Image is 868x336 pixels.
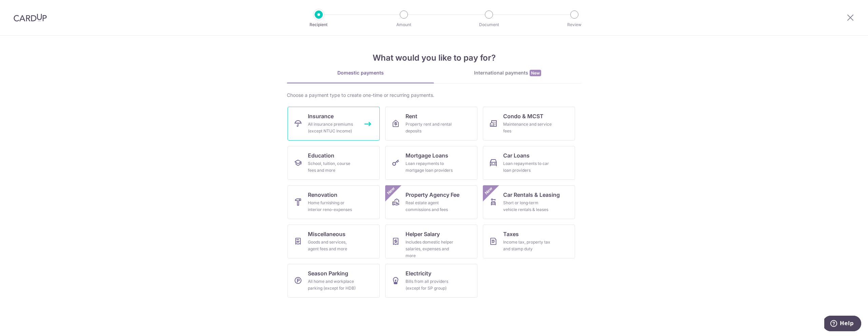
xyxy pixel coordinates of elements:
p: Amount [379,21,429,28]
a: Season ParkingAll home and workplace parking (except for HDB) [288,264,380,298]
div: Goods and services, agent fees and more [308,239,357,252]
div: Choose a payment type to create one-time or recurring payments. [287,92,581,99]
div: All insurance premiums (except NTUC Income) [308,121,357,134]
a: EducationSchool, tuition, course fees and more [288,146,380,180]
span: Season Parking [308,269,348,277]
div: Home furnishing or interior reno-expenses [308,199,357,213]
a: RenovationHome furnishing or interior reno-expenses [288,185,380,219]
span: Help [16,5,29,11]
span: New [386,185,397,196]
div: Short or long‑term vehicle rentals & leases [503,199,552,213]
div: Real estate agent commissions and fees [406,199,454,213]
p: Document [464,21,514,28]
div: Property rent and rental deposits [406,121,454,134]
a: Property Agency FeeReal estate agent commissions and feesNew [385,185,477,219]
div: All home and workplace parking (except for HDB) [308,278,357,292]
span: Renovation [308,191,337,199]
span: Electricity [406,269,431,277]
span: Car Loans [503,151,530,160]
div: Loan repayments to mortgage loan providers [406,160,454,174]
span: Taxes [503,230,519,238]
div: Loan repayments to car loan providers [503,160,552,174]
a: MiscellaneousGoods and services, agent fees and more [288,225,380,258]
p: Recipient [294,21,344,28]
span: Car Rentals & Leasing [503,191,560,199]
span: Mortgage Loans [406,151,448,160]
h4: What would you like to pay for? [287,52,581,64]
span: New [483,185,494,196]
a: ElectricityBills from all providers (except for SP group) [385,264,477,298]
div: Income tax, property tax and stamp duty [503,239,552,252]
span: Helper Salary [406,230,440,238]
div: School, tuition, course fees and more [308,160,357,174]
a: Mortgage LoansLoan repayments to mortgage loan providers [385,146,477,180]
a: Car LoansLoan repayments to car loan providers [483,146,575,180]
a: TaxesIncome tax, property tax and stamp duty [483,225,575,258]
span: Property Agency Fee [406,191,459,199]
a: Car Rentals & LeasingShort or long‑term vehicle rentals & leasesNew [483,185,575,219]
iframe: Opens a widget where you can find more information [824,316,861,333]
div: Maintenance and service fees [503,121,552,134]
span: New [530,70,541,76]
span: Insurance [308,112,334,120]
a: RentProperty rent and rental deposits [385,107,477,141]
p: Review [549,21,599,28]
a: Condo & MCSTMaintenance and service fees [483,107,575,141]
span: Rent [406,112,417,120]
img: CardUp [14,14,47,22]
div: Domestic payments [287,69,434,76]
div: Includes domestic helper salaries, expenses and more [406,239,454,259]
div: International payments [434,69,581,77]
span: Education [308,151,334,160]
a: Helper SalaryIncludes domestic helper salaries, expenses and more [385,225,477,258]
div: Bills from all providers (except for SP group) [406,278,454,292]
span: Miscellaneous [308,230,346,238]
a: InsuranceAll insurance premiums (except NTUC Income) [288,107,380,141]
span: Condo & MCST [503,112,544,120]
